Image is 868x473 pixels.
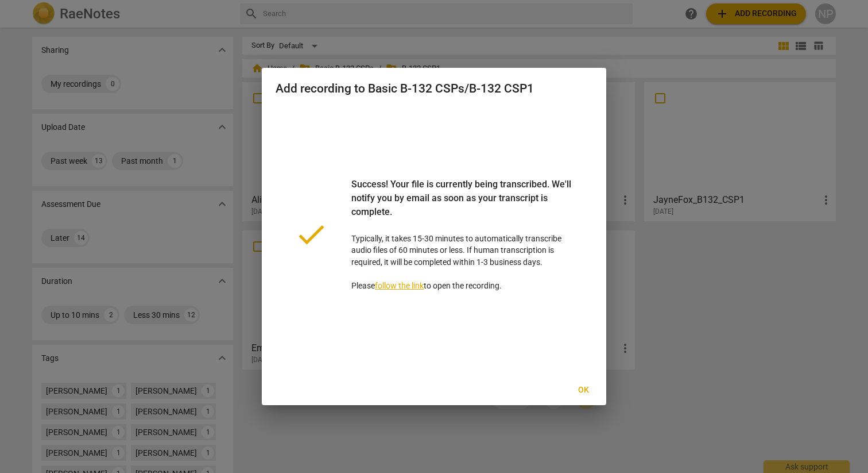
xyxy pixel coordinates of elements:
div: Success! Your file is currently being transcribed. We'll notify you by email as soon as your tran... [351,178,574,233]
h2: Add recording to Basic B-132 CSPs/B-132 CSP1 [276,82,592,96]
span: Ok [574,384,592,396]
button: Ok [565,380,602,401]
a: follow the link [375,281,424,290]
p: Typically, it takes 15-30 minutes to automatically transcribe audio files of 60 minutes or less. ... [351,178,574,292]
span: done [294,217,328,252]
